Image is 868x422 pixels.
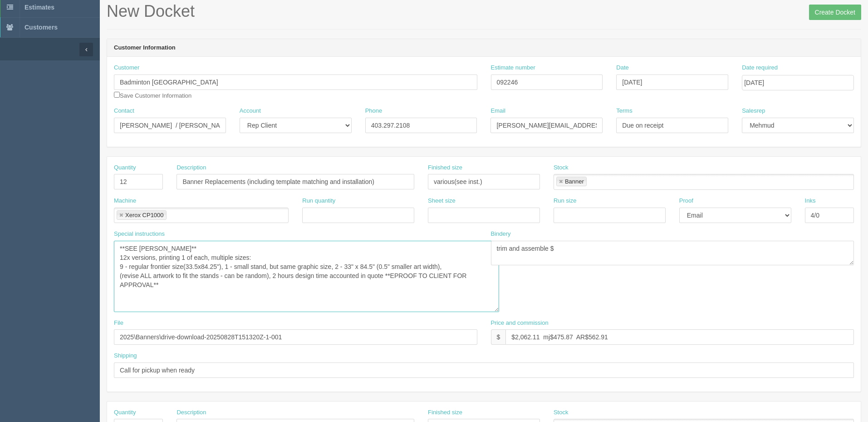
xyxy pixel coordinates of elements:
[491,329,506,345] div: $
[114,230,165,238] label: Special instructions
[114,107,134,115] label: Contact
[365,107,383,115] label: Phone
[114,74,477,90] input: Enter customer name
[428,197,456,205] label: Sheet size
[809,5,861,20] input: Create Docket
[616,64,628,72] label: Date
[114,241,499,312] textarea: Inspect each of the banners for damages and confirm exact 'graphic area' sizes and qty per size -...
[114,164,136,172] label: Quantity
[742,107,765,115] label: Salesrep
[554,197,577,205] label: Run size
[428,408,462,417] label: Finished size
[114,64,139,72] label: Customer
[679,197,693,205] label: Proof
[107,39,861,57] header: Customer Information
[240,107,261,115] label: Account
[177,408,206,417] label: Description
[805,197,816,205] label: Inks
[565,179,584,184] div: Banner
[742,64,778,72] label: Date required
[114,319,123,328] label: File
[491,319,549,328] label: Price and commission
[491,230,511,238] label: Bindery
[554,164,569,172] label: Stock
[25,24,58,31] span: Customers
[25,4,54,11] span: Estimates
[125,212,164,218] div: Xerox CP1000
[114,408,136,417] label: Quantity
[107,2,861,20] h1: New Docket
[114,352,137,360] label: Shipping
[177,164,206,172] label: Description
[114,197,136,205] label: Machine
[114,64,477,100] div: Save Customer Information
[491,64,535,72] label: Estimate number
[554,408,569,417] label: Stock
[302,197,335,205] label: Run quantity
[428,164,462,172] label: Finished size
[616,107,632,115] label: Terms
[490,107,505,115] label: Email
